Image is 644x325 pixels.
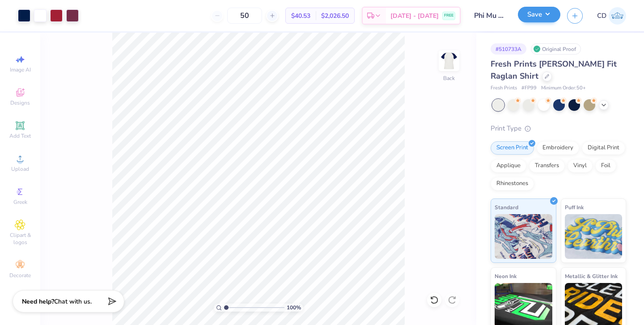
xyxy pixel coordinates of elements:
[597,11,606,21] span: CD
[518,7,560,22] button: Save
[495,203,518,212] span: Standard
[582,141,625,155] div: Digital Print
[529,159,565,173] div: Transfers
[541,84,586,92] span: Minimum Order: 50 +
[491,84,517,92] span: Fresh Prints
[609,7,626,25] img: Cate Duffer
[565,271,618,281] span: Metallic & Glitter Ink
[568,159,593,173] div: Vinyl
[9,132,31,139] span: Add Text
[491,177,534,190] div: Rhinestones
[287,304,301,312] span: 100 %
[390,11,439,21] span: [DATE] - [DATE]
[495,214,552,259] img: Standard
[54,297,92,306] span: Chat with us.
[10,99,30,106] span: Designs
[13,198,27,206] span: Greek
[9,272,31,279] span: Decorate
[491,43,526,55] div: # 510733A
[443,74,455,82] div: Back
[537,141,579,155] div: Embroidery
[11,165,29,173] span: Upload
[440,52,458,70] img: Back
[491,159,526,173] div: Applique
[491,141,534,155] div: Screen Print
[565,203,584,212] span: Puff Ink
[227,8,262,24] input: – –
[597,7,626,25] a: CD
[495,271,517,281] span: Neon Ink
[531,43,581,55] div: Original Proof
[4,232,36,246] span: Clipart & logos
[22,297,54,306] strong: Need help?
[521,84,537,92] span: # FP99
[444,13,453,19] span: FREE
[491,59,617,81] span: Fresh Prints [PERSON_NAME] Fit Raglan Shirt
[595,159,616,173] div: Foil
[291,11,310,21] span: $40.53
[491,123,626,134] div: Print Type
[467,7,511,25] input: Untitled Design
[321,11,349,21] span: $2,026.50
[565,214,623,259] img: Puff Ink
[10,66,31,73] span: Image AI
